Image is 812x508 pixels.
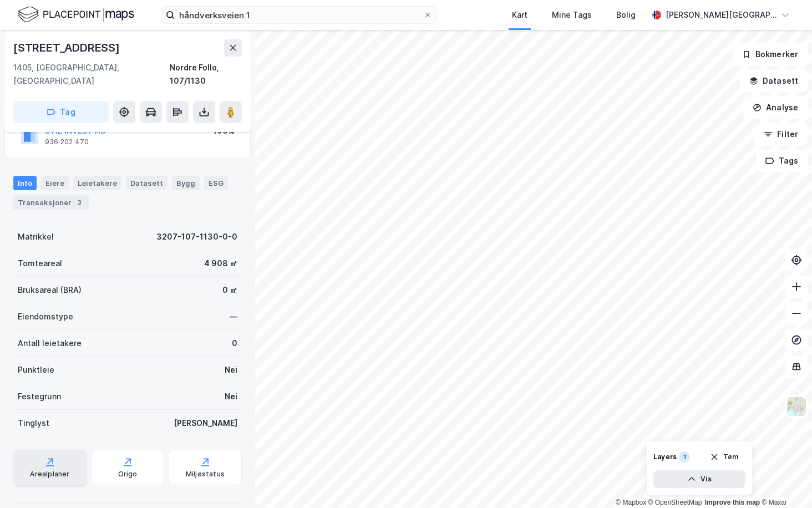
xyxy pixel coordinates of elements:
[204,176,228,190] div: ESG
[232,337,237,350] div: 0
[757,455,812,508] iframe: Chat Widget
[73,176,121,190] div: Leietakere
[512,8,527,22] div: Kart
[175,7,423,23] input: Søk på adresse, matrikkel, gårdeiere, leietakere eller personer
[786,396,807,417] img: Z
[174,416,237,430] div: [PERSON_NAME]
[653,453,677,461] div: Layers
[616,499,646,506] a: Mapbox
[705,499,760,506] a: Improve this map
[733,43,808,65] button: Bokmerker
[679,451,690,463] div: 1
[170,61,242,88] div: Nordre Follo, 107/1130
[616,8,636,22] div: Bolig
[74,197,85,208] div: 3
[18,257,62,270] div: Tomteareal
[126,176,168,190] div: Datasett
[156,230,237,243] div: 3207-107-1130-0-0
[225,390,237,403] div: Nei
[743,96,808,119] button: Analyse
[186,470,225,479] div: Miljøstatus
[118,470,138,479] div: Origo
[18,310,73,323] div: Eiendomstype
[552,8,592,22] div: Mine Tags
[703,448,745,466] button: Tøm
[13,39,122,57] div: [STREET_ADDRESS]
[13,61,170,88] div: 1405, [GEOGRAPHIC_DATA], [GEOGRAPHIC_DATA]
[756,150,808,172] button: Tags
[45,138,89,146] div: 936 202 470
[18,390,61,403] div: Festegrunn
[30,470,69,479] div: Arealplaner
[757,455,812,508] div: Kontrollprogram for chat
[754,123,808,145] button: Filter
[13,176,37,190] div: Info
[41,176,69,190] div: Eiere
[18,337,82,350] div: Antall leietakere
[648,499,702,506] a: OpenStreetMap
[18,416,49,430] div: Tinglyst
[740,70,808,92] button: Datasett
[18,363,54,377] div: Punktleie
[666,8,777,22] div: [PERSON_NAME][GEOGRAPHIC_DATA]
[204,257,237,270] div: 4 908 ㎡
[13,195,89,210] div: Transaksjoner
[230,310,237,323] div: —
[653,470,745,488] button: Vis
[18,283,82,297] div: Bruksareal (BRA)
[225,363,237,377] div: Nei
[18,5,134,24] img: logo.f888ab2527a4732fd821a326f86c7f29.svg
[222,283,237,297] div: 0 ㎡
[172,176,200,190] div: Bygg
[18,230,54,243] div: Matrikkel
[13,101,109,123] button: Tag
